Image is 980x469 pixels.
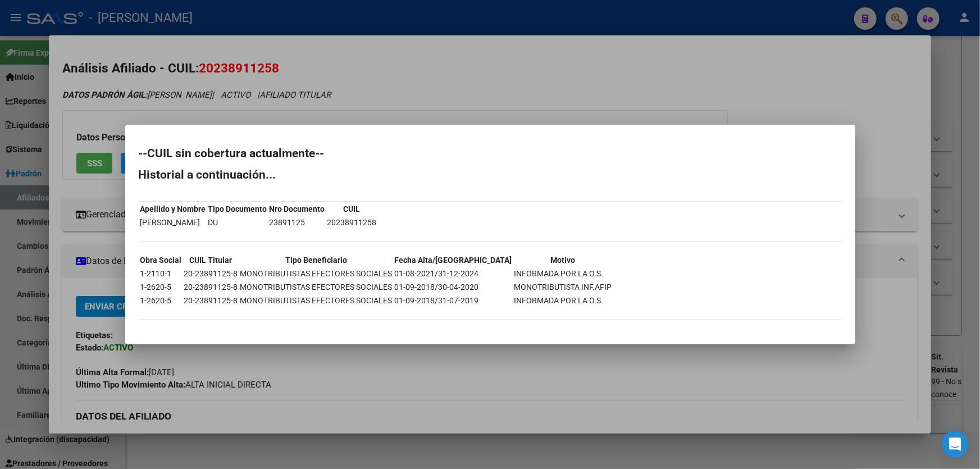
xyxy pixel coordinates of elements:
[184,281,239,293] td: 20-23891125-8
[140,267,183,280] td: 1-2110-1
[514,267,613,280] td: INFORMADA POR LA O.S.
[184,267,239,280] td: 20-23891125-8
[514,254,613,266] th: Motivo
[140,294,183,307] td: 1-2620-5
[140,281,183,293] td: 1-2620-5
[240,267,393,280] td: MONOTRIBUTISTAS EFECTORES SOCIALES
[269,203,326,215] th: Nro Documento
[394,281,513,293] td: 01-09-2018/30-04-2020
[514,294,613,307] td: INFORMADA POR LA O.S.
[184,254,239,266] th: CUIL Titular
[394,254,513,266] th: Fecha Alta/[GEOGRAPHIC_DATA]
[240,281,393,293] td: MONOTRIBUTISTAS EFECTORES SOCIALES
[240,294,393,307] td: MONOTRIBUTISTAS EFECTORES SOCIALES
[240,254,393,266] th: Tipo Beneficiario
[327,203,377,215] th: CUIL
[394,294,513,307] td: 01-09-2018/31-07-2019
[184,294,239,307] td: 20-23891125-8
[394,267,513,280] td: 01-08-2021/31-12-2024
[269,216,326,229] td: 23891125
[327,216,377,229] td: 20238911258
[139,169,842,180] h2: Historial a continuación...
[514,281,613,293] td: MONOTRIBUTISTA INF.AFIP
[942,431,969,458] div: Open Intercom Messenger
[140,216,207,229] td: [PERSON_NAME]
[140,203,207,215] th: Apellido y Nombre
[208,216,268,229] td: DU
[140,254,183,266] th: Obra Social
[208,203,268,215] th: Tipo Documento
[139,148,842,159] h2: --CUIL sin cobertura actualmente--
